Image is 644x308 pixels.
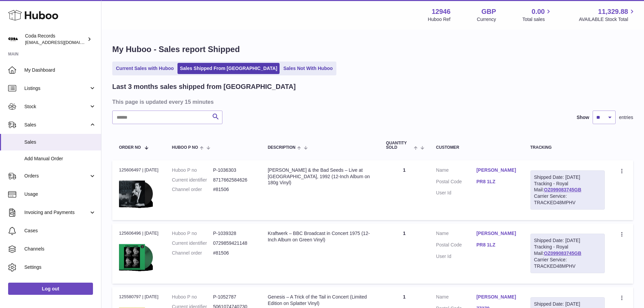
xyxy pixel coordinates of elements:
[436,179,476,187] dt: Postal Code
[114,63,176,74] a: Current Sales with Huboo
[476,167,517,173] a: [PERSON_NAME]
[24,85,89,92] span: Listings
[172,250,213,256] dt: Channel order
[281,63,335,74] a: Sales Not With Huboo
[530,145,605,150] div: Tracking
[213,294,254,300] dd: P-1052787
[476,230,517,237] a: [PERSON_NAME]
[24,103,89,110] span: Stock
[436,294,476,302] dt: Name
[119,230,159,236] div: 125606496 | [DATE]
[619,114,633,121] span: entries
[268,145,295,150] span: Description
[379,160,429,220] td: 1
[436,230,476,238] dt: Name
[532,7,545,16] span: 0.00
[544,187,581,192] a: OZ099083745GB
[24,191,96,197] span: Usage
[177,63,280,74] a: Sales Shipped From [GEOGRAPHIC_DATA]
[213,240,254,246] dd: 0729859421148
[24,156,96,162] span: Add Manual Order
[172,230,213,237] dt: Huboo P no
[24,209,89,216] span: Invoicing and Payments
[534,237,601,244] div: Shipped Date: [DATE]
[172,167,213,173] dt: Huboo P no
[25,33,86,46] div: Coda Records
[579,16,636,23] span: AVAILABLE Stock Total
[119,175,153,212] img: 1741632432.png
[119,294,159,300] div: 125580797 | [DATE]
[522,16,552,23] span: Total sales
[481,7,496,16] strong: GBP
[213,167,254,173] dd: P-1036303
[172,240,213,246] dt: Current identifier
[213,230,254,237] dd: P-1039328
[386,141,412,150] span: Quantity Sold
[530,170,605,210] div: Tracking - Royal Mail:
[534,174,601,181] div: Shipped Date: [DATE]
[476,242,517,248] a: PR8 1LZ
[436,167,476,175] dt: Name
[436,242,476,250] dt: Postal Code
[436,190,476,196] dt: User Id
[24,122,89,128] span: Sales
[379,223,429,284] td: 1
[112,44,633,55] h1: My Huboo - Sales report Shipped
[119,239,153,275] img: 129461742992588.png
[477,16,496,23] div: Currency
[8,34,18,44] img: haz@pcatmedia.com
[119,167,159,173] div: 125606497 | [DATE]
[436,253,476,260] dt: User Id
[213,177,254,183] dd: 8717662584626
[436,145,517,150] div: Customer
[213,250,254,256] dd: #81506
[268,294,373,307] div: Genesis – A Trick of the Tail in Concert (Limited Edition on Splatter Vinyl)
[24,264,96,270] span: Settings
[268,230,373,243] div: Kraftwerk – BBC Broadcast in Concert 1975 (12-Inch Album on Green Vinyl)
[476,179,517,185] a: PR8 1LZ
[213,186,254,193] dd: #81506
[172,145,198,150] span: Huboo P no
[268,167,373,186] div: [PERSON_NAME] & the Bad Seeds – Live at [GEOGRAPHIC_DATA], 1992 (12-Inch Album on 180g Vinyl)
[24,139,96,145] span: Sales
[8,283,93,295] a: Log out
[24,246,96,252] span: Channels
[530,234,605,273] div: Tracking - Royal Mail:
[25,40,99,45] span: [EMAIL_ADDRESS][DOMAIN_NAME]
[172,294,213,300] dt: Huboo P no
[24,67,96,73] span: My Dashboard
[119,145,141,150] span: Order No
[544,251,581,256] a: OZ099083745GB
[577,114,589,121] label: Show
[112,98,631,105] h3: This page is updated every 15 minutes
[522,7,552,23] a: 0.00 Total sales
[172,177,213,183] dt: Current identifier
[534,301,601,307] div: Shipped Date: [DATE]
[598,7,628,16] span: 11,329.88
[428,16,451,23] div: Huboo Ref
[534,257,601,269] div: Carrier Service: TRACKED48MPHV
[172,186,213,193] dt: Channel order
[24,228,96,234] span: Cases
[534,193,601,206] div: Carrier Service: TRACKED48MPHV
[579,7,636,23] a: 11,329.88 AVAILABLE Stock Total
[24,173,89,179] span: Orders
[476,294,517,300] a: [PERSON_NAME]
[112,82,296,91] h2: Last 3 months sales shipped from [GEOGRAPHIC_DATA]
[432,7,451,16] strong: 12946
